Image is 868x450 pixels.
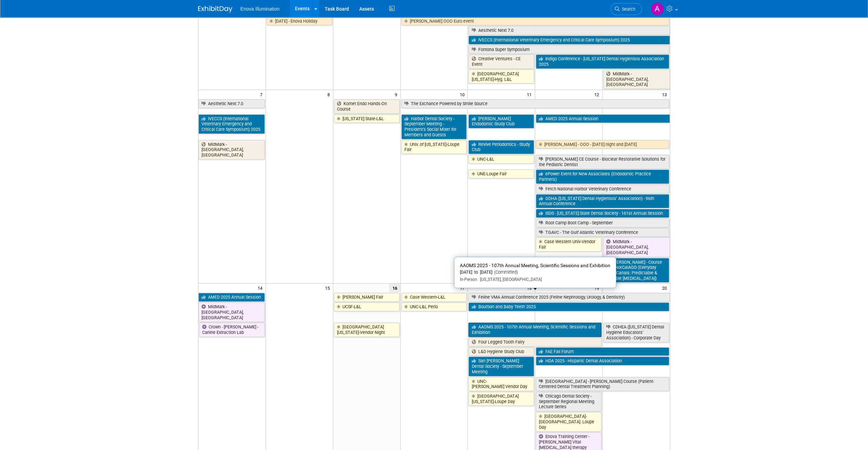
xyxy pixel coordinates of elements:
[324,284,333,292] span: 15
[389,284,400,292] span: 16
[468,293,670,302] a: Feline VMA Annual Conference 2025 (Feline Nephrology, Urology, & Dentistry)
[267,17,332,26] a: [DATE] - Enova Holiday
[468,392,534,406] a: [GEOGRAPHIC_DATA][US_STATE]-Loupe Day
[536,377,669,391] a: [GEOGRAPHIC_DATA] - [PERSON_NAME] Course (Patient-Centered Dental Treatment Planning)
[334,114,400,123] a: [US_STATE] State-L&L
[594,90,602,99] span: 12
[468,140,534,154] a: Revive Periodontics - Study Club
[198,293,265,302] a: AMED 2025 Annual Session
[468,377,534,391] a: UNC-[PERSON_NAME] Vendor Day
[198,302,265,322] a: MidMark - [GEOGRAPHIC_DATA], [GEOGRAPHIC_DATA]
[327,90,333,99] span: 8
[468,114,534,128] a: [PERSON_NAME] Endodontic Study Club
[536,237,601,251] a: Case Western Univ-Vendor Fair
[536,54,669,68] a: Indigo Conference - [US_STATE] Dental Hygienists Association 2025
[536,347,669,356] a: FAE Fall Forum
[198,114,265,134] a: IVECCS (International Veterinary Emergency and Critical Care Symposium) 2025
[536,357,669,365] a: HDA 2025 - Hispanic Dental Association
[198,6,232,13] img: ExhibitDay
[661,90,670,99] span: 13
[468,70,534,84] a: [GEOGRAPHIC_DATA][US_STATE]-Hyg. L&L
[198,99,265,108] a: Aesthetic Next 7.0
[460,263,610,268] span: AAOMS 2025 - 107th Annual Meeting, Scientific Sessions and Exhibition
[651,2,664,15] img: Abby Nelson
[401,114,467,139] a: Harbor Dental Society - September Meeting - President’s Social Mixer for Members and Guests
[603,323,669,342] a: CDHEA ([US_STATE] Dental Hygiene Educators’ Association) - Corporate Day
[401,302,467,311] a: UNC-L&L Perio
[401,99,669,108] a: The Exchance Powered by Smile Source
[536,218,669,227] a: Root Camp Boot Camp - September
[334,293,400,302] a: [PERSON_NAME] Fair
[199,323,265,337] a: Crown - [PERSON_NAME] - Canine Extraction Lab
[334,302,400,311] a: UCSF-L&L
[603,237,670,257] a: MidMark - [GEOGRAPHIC_DATA], [GEOGRAPHIC_DATA]
[468,45,669,54] a: Fontona Super Symposium
[198,140,265,160] a: MidMark - [GEOGRAPHIC_DATA], [GEOGRAPHIC_DATA]
[526,90,535,99] span: 11
[536,185,669,193] a: Fetch National Harbor Veterinary Conference
[257,284,265,292] span: 14
[536,228,669,237] a: TGAVC - The Gulf Atlantic Veterinary Conference
[468,36,670,45] a: IVECCS (International Veterinary Emergency and Critical Care Symposium) 2025
[492,270,518,275] span: (Committed)
[460,277,477,282] span: In-Person
[536,412,601,432] a: [GEOGRAPHIC_DATA]-[GEOGRAPHIC_DATA]. Loupe Day
[468,26,670,35] a: Aesthetic Next 7.0
[468,302,669,311] a: Bourbon and Baby Teeth 2025
[334,99,400,113] a: Komet Endo Hands-On Course
[468,323,601,337] a: AAOMS 2025 - 107th Annual Meeting, Scientific Sessions and Exhibition
[536,392,601,411] a: Chicago Dental Society - September Regional Meeting Lecture Series
[536,194,669,208] a: GDHA ([US_STATE] Dental Hygienists’ Association) - 96th Annual Conference
[259,90,265,99] span: 7
[603,258,669,283] a: [PERSON_NAME] - Course with NorCalAGD (Everyday Root Canals: Predictable & Reliable [MEDICAL_DATA])
[536,170,669,184] a: ePower Event for New Associates (Endodontic Practice Partners)
[401,17,669,26] a: [PERSON_NAME] OOO Euro event
[536,155,669,169] a: [PERSON_NAME] CE Course - Bioclear Restorative Solutions for the Pediatric Dentist
[468,170,534,178] a: UNE-Loupe Fair
[468,54,534,68] a: Creative Ventures - CE Event
[620,7,635,12] span: Search
[401,293,467,302] a: Case Western-L&L
[477,277,542,282] span: [US_STATE], [GEOGRAPHIC_DATA]
[610,3,642,15] a: Search
[468,338,601,347] a: Four Legged Tooth Fairy
[334,323,400,337] a: [GEOGRAPHIC_DATA][US_STATE]-Vendor Night
[468,347,534,356] a: L&D Hygiene Study Club
[394,90,400,99] span: 9
[603,70,670,89] a: MidMark - [GEOGRAPHIC_DATA], [GEOGRAPHIC_DATA]
[459,90,467,99] span: 10
[468,357,534,376] a: San [PERSON_NAME] Dental Society - September Meeting
[241,6,280,12] span: Enova Illumination
[536,209,669,218] a: ISDS - [US_STATE] State Dental Society - 161st Annual Session
[536,140,669,149] a: [PERSON_NAME] - OOO - [DATE] night and [DATE]
[401,140,467,154] a: Univ. of [US_STATE]-Loupe Fair
[536,114,670,123] a: AMED 2025 Annual Session
[661,284,670,292] span: 20
[460,270,610,275] div: [DATE] to [DATE]
[468,155,534,164] a: UNC-L&L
